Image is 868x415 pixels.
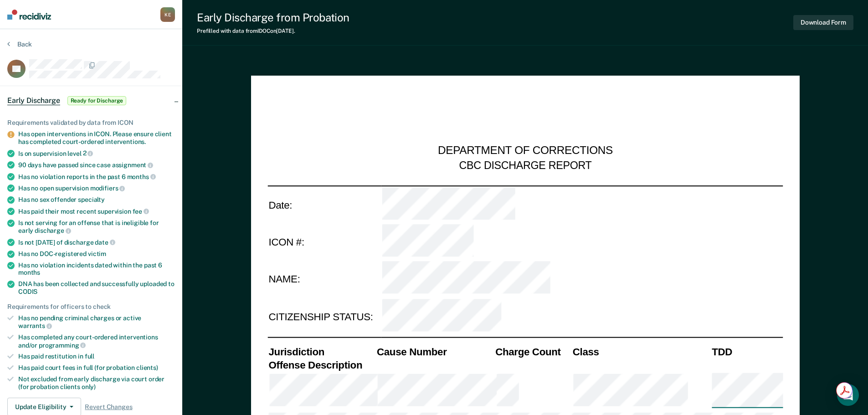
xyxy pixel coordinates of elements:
td: Date: [267,185,381,223]
th: Class [571,345,710,359]
div: Has paid their most recent supervision [18,207,175,215]
div: Has no DOC-registered [18,250,175,258]
div: K E [160,7,175,22]
div: Has open interventions in ICON. Please ensure client has completed court-ordered interventions. [18,130,175,146]
img: Recidiviz [7,10,51,20]
span: CODIS [18,288,37,295]
span: months [18,269,40,276]
span: fee [133,208,149,215]
div: DNA has been collected and successfully uploaded to [18,280,175,296]
div: Has paid restitution in [18,353,175,360]
span: assignment [112,161,153,169]
div: Early Discharge from Probation [197,11,349,24]
div: Has no sex offender [18,196,175,204]
span: modifiers [90,184,125,192]
div: Has no violation incidents dated within the past 6 [18,261,175,277]
div: Has no violation reports in the past 6 [18,173,175,181]
span: months [127,173,156,180]
th: Charge Count [494,345,572,359]
span: only) [82,383,96,390]
div: Is on supervision level [18,149,175,158]
div: Not excluded from early discharge via court order (for probation clients [18,375,175,391]
div: Is not serving for an offense that is ineligible for early [18,219,175,235]
button: Back [7,40,32,48]
span: discharge [35,227,71,234]
span: 2 [83,149,93,157]
td: ICON #: [267,223,381,261]
div: DEPARTMENT OF CORRECTIONS [438,144,613,159]
span: clients) [136,364,158,371]
th: Cause Number [375,345,494,359]
div: Is not [DATE] of discharge [18,238,175,246]
button: KE [160,7,175,22]
div: Requirements for officers to check [7,303,175,311]
span: Ready for Discharge [67,96,127,105]
span: warrants [18,322,52,329]
span: Revert Changes [85,403,132,411]
div: Prefilled with data from IDOC on [DATE] . [197,28,349,34]
div: Requirements validated by data from ICON [7,119,175,127]
th: Jurisdiction [267,345,376,359]
div: CBC DISCHARGE REPORT [459,159,591,172]
span: specialty [78,196,105,203]
div: Has completed any court-ordered interventions and/or [18,333,175,349]
span: full [85,353,94,360]
div: 90 days have passed since case [18,161,175,169]
span: programming [39,342,86,349]
div: Has no pending criminal charges or active [18,314,175,330]
th: Offense Description [267,359,376,372]
td: CITIZENSHIP STATUS: [267,298,381,335]
div: Has paid court fees in full (for probation [18,364,175,372]
span: date [95,239,115,246]
th: TDD [711,345,783,359]
div: Has no open supervision [18,184,175,192]
span: Early Discharge [7,96,60,105]
span: victim [88,250,106,257]
td: NAME: [267,261,381,298]
button: Download Form [793,15,853,30]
